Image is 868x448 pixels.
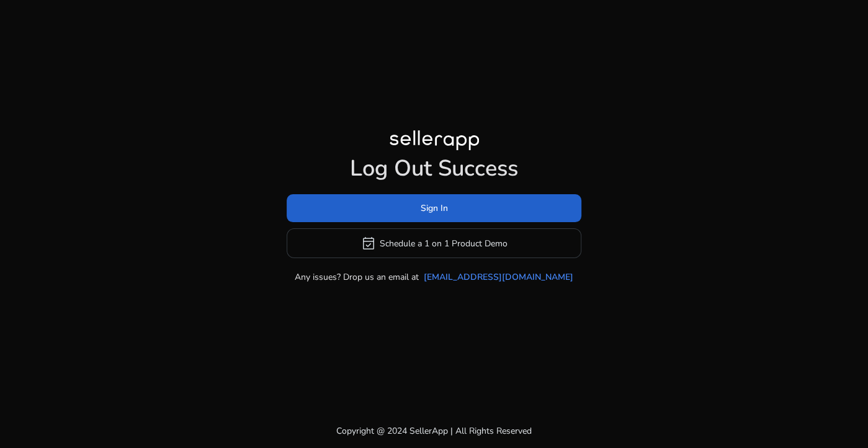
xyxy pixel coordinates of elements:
a: [EMAIL_ADDRESS][DOMAIN_NAME] [424,271,573,284]
span: event_available [361,236,376,251]
button: Sign In [287,194,581,222]
p: Any issues? Drop us an email at [295,271,419,284]
span: Sign In [421,202,448,215]
button: event_availableSchedule a 1 on 1 Product Demo [287,228,581,258]
h1: Log Out Success [287,155,581,182]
